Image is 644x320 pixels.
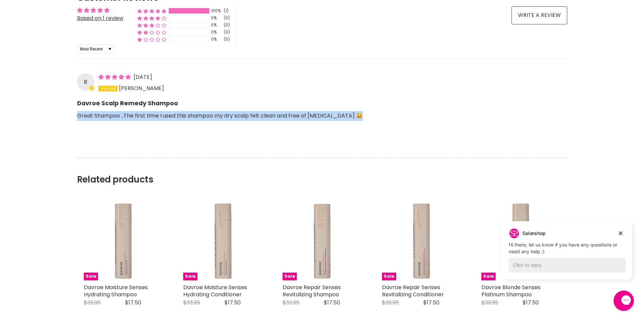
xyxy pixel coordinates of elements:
[224,299,241,306] span: $17.50
[283,283,341,298] a: Davroe Repair Senses Revitalizing Shampoo
[523,299,539,306] span: $17.50
[183,201,262,280] a: Davroe Moisture Senses Hydrating Conditioner Davroe Moisture Senses Hydrating Conditioner Sale
[183,201,262,280] img: Davroe Moisture Senses Hydrating Conditioner
[481,201,560,280] img: Davroe Blonde Senses Platinum Shampoo
[119,84,164,92] span: [PERSON_NAME]
[497,220,637,290] iframe: Gorgias live chat campaigns
[77,73,94,90] div: B
[125,299,141,306] span: $17.50
[137,8,166,14] div: 100% (1) reviews with 5 star rating
[382,283,444,298] a: Davroe Repair Senses Revitalizing Conditioner
[84,201,163,280] img: Davroe Moisture Senses Hydrating Shampoo
[423,299,439,306] span: $17.50
[481,201,560,280] a: Davroe Blonde Senses Platinum Shampoo Davroe Blonde Senses Platinum Shampoo Sale
[283,273,297,280] span: Sale
[77,6,123,14] div: Average rating is 5.00 stars
[134,73,152,81] span: [DATE]
[183,283,247,298] a: Davroe Moisture Senses Hydrating Conditioner
[98,73,132,81] span: 5 star review
[382,299,399,306] span: $33.95
[84,283,148,298] a: Davroe Moisture Senses Hydrating Shampoo
[183,299,200,306] span: $33.95
[77,94,567,108] b: Davroe Scalp Remedy Shampoo
[283,201,362,280] img: Davroe Repair Senses Revitalizing Shampoo
[77,157,567,185] h2: Related products
[610,288,637,313] iframe: Gorgias live chat messenger
[382,273,396,280] span: Sale
[84,273,98,280] span: Sale
[84,299,101,306] span: $33.95
[481,273,496,280] span: Sale
[183,273,197,280] span: Sale
[224,8,229,14] div: (1)
[211,8,222,14] div: 100%
[283,299,300,306] span: $33.95
[283,201,362,280] a: Davroe Repair Senses Revitalizing Shampoo Davroe Repair Senses Revitalizing Shampoo Sale
[77,45,114,54] select: Sort dropdown
[84,201,163,280] a: Davroe Moisture Senses Hydrating Shampoo Davroe Moisture Senses Hydrating Shampoo Sale
[77,14,123,22] a: Based on 1 review
[382,201,461,280] img: Davroe Repair Senses Revitalizing Conditioner
[77,111,567,129] p: Great Shampoo ..The first time I used this shampoo my dry scalp felt clean and free of [MEDICAL_D...
[511,6,567,24] a: Write a review
[481,299,498,306] span: $33.95
[382,201,461,280] a: Davroe Repair Senses Revitalizing Conditioner Davroe Repair Senses Revitalizing Conditioner Sale
[481,283,541,298] a: Davroe Blonde Senses Platinum Shampoo
[324,299,340,306] span: $17.50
